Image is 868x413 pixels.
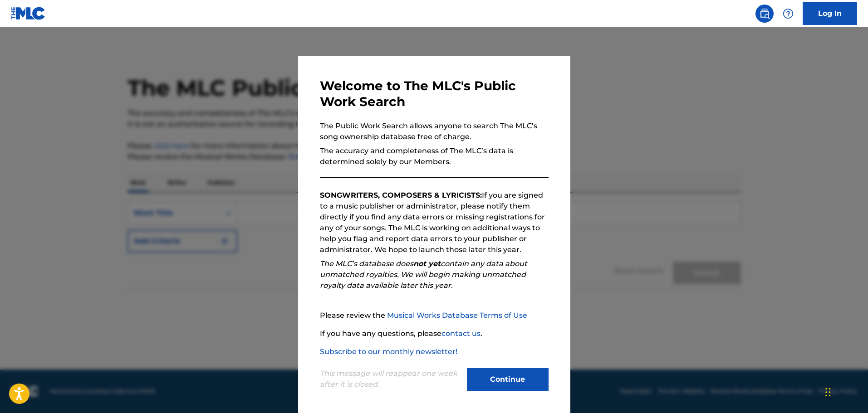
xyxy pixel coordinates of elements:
a: Log In [803,2,857,25]
p: If you have any questions, please . [320,328,549,339]
a: Subscribe to our monthly newsletter! [320,347,457,356]
iframe: Chat Widget [823,369,868,413]
img: MLC Logo [11,7,46,20]
div: Help [779,5,797,23]
a: Public Search [755,5,774,23]
a: contact us [441,329,481,338]
strong: SONGWRITERS, COMPOSERS & LYRICISTS: [320,191,482,199]
p: Please review the [320,310,549,321]
div: Drag [825,379,831,406]
p: The accuracy and completeness of The MLC’s data is determined solely by our Members. [320,146,549,167]
strong: not yet [413,259,441,268]
em: The MLC’s database does contain any data about unmatched royalties. We will begin making unmatche... [320,259,527,290]
p: If you are signed to a music publisher or administrator, please notify them directly if you find ... [320,190,549,255]
a: Musical Works Database Terms of Use [387,311,527,320]
h3: Welcome to The MLC's Public Work Search [320,78,549,110]
img: help [783,8,794,19]
p: This message will reappear one week after it is closed. [320,368,461,390]
p: The Public Work Search allows anyone to search The MLC’s song ownership database free of charge. [320,121,549,142]
button: Continue [467,368,549,391]
img: search [759,8,770,19]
